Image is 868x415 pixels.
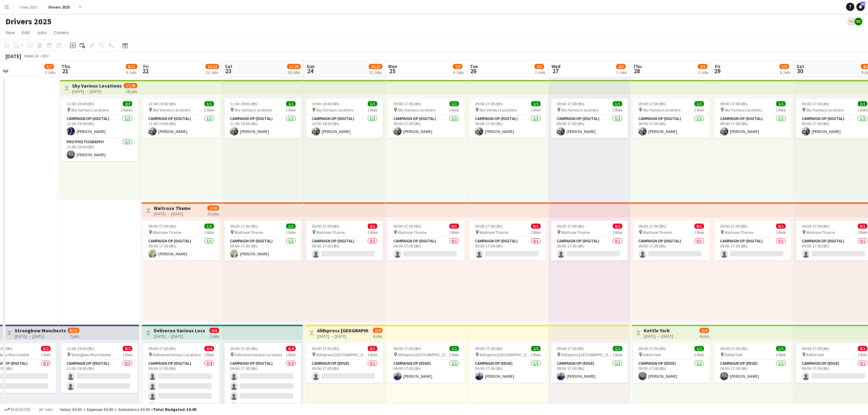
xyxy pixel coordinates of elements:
div: Salary £0.00 + Expenses £0.00 + Subsistence £0.00 = [60,407,196,412]
a: Comms [51,28,72,37]
a: Jobs [34,28,50,37]
span: 50 [860,2,865,6]
button: Budgeted [3,406,32,413]
a: 50 [856,3,865,11]
span: Edit [22,29,30,36]
div: [DATE] [5,53,21,59]
a: Edit [19,28,32,37]
button: Drivers 2025 [43,0,76,14]
a: View [3,28,18,37]
span: View [5,29,15,36]
span: Week 34 [23,53,40,58]
span: Comms [54,29,69,36]
button: Crew 2025 [14,0,43,14]
span: All jobs [38,407,54,412]
app-user-avatar: Nicola Price [854,17,863,26]
span: Budgeted [11,407,31,412]
span: Jobs [37,29,47,36]
h1: Drivers 2025 [5,16,52,27]
app-user-avatar: Claire Stewart [847,17,856,26]
span: Total Budgeted £0.00 [153,407,196,412]
div: BST [42,53,49,58]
